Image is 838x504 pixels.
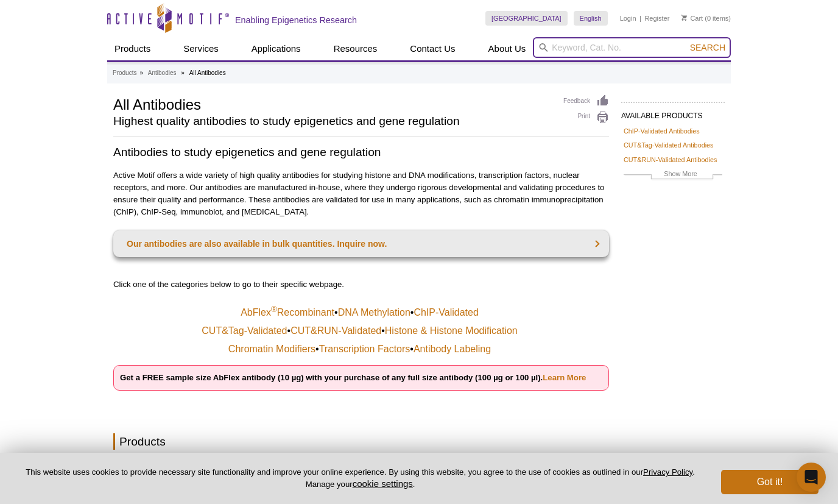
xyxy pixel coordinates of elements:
[113,279,609,291] p: Click one of the categories below to go to their specific webpage.
[563,111,609,124] a: Print
[189,69,226,76] li: All Antibodies
[241,307,334,319] a: AbFlex®Recombinant
[113,94,551,113] h1: All Antibodies
[681,11,731,26] li: (0 items)
[620,14,636,23] a: Login
[485,11,568,26] a: [GEOGRAPHIC_DATA]
[120,373,586,382] strong: Get a FREE sample size AbFlex antibody (10 µg) with your purchase of any full size antibody (100 ...
[644,14,669,23] a: Register
[414,307,478,319] a: ChIP-Validated
[113,230,609,257] a: Our antibodies are also available in bulk quantities. Inquire now.
[319,343,410,355] a: Transcription Factors
[624,168,722,182] a: Show More
[271,305,277,314] sup: ®
[290,325,381,337] a: CUT&RUN-Validated
[338,307,410,319] a: DNA Methylation
[563,94,609,108] a: Feedback
[686,42,729,53] button: Search
[107,37,158,60] a: Products
[326,37,385,60] a: Resources
[202,325,287,337] a: CUT&Tag-Validated
[235,15,357,26] h2: Enabling Epigenetics Research
[114,322,608,339] td: • •
[681,14,703,23] a: Cart
[624,126,700,137] a: ChIP-Validated Antibodies
[643,467,692,477] a: Privacy Policy
[19,467,701,490] p: This website uses cookies to provide necessary site functionality and improve your online experie...
[574,11,608,26] a: English
[690,43,725,52] span: Search
[533,37,731,58] input: Keyword, Cat. No.
[148,68,177,79] a: Antibodies
[385,325,518,337] a: Histone & Histone Modification
[113,169,609,218] p: Active Motif offers a wide variety of high quality antibodies for studying histone and DNA modifi...
[414,343,491,355] a: Antibody Labeling
[113,144,609,160] h2: Antibodies to study epigenetics and gene regulation
[114,341,608,358] td: • •
[353,478,413,489] button: cookie settings
[113,116,551,127] h2: Highest quality antibodies to study epigenetics and gene regulation
[639,11,641,26] li: |
[176,37,226,60] a: Services
[721,470,819,494] button: Got it!
[624,154,717,165] a: CUT&RUN-Validated Antibodies
[403,37,462,60] a: Contact Us
[543,373,586,382] a: Learn More
[797,463,826,492] div: Open Intercom Messenger
[113,433,609,450] h2: Products
[244,37,308,60] a: Applications
[113,68,136,79] a: Products
[181,69,185,76] li: »
[228,343,315,355] a: Chromatin Modifiers
[114,304,608,321] td: • •
[621,102,725,124] h2: AVAILABLE PRODUCTS
[681,15,687,21] img: Your Cart
[139,69,143,76] li: »
[481,37,533,60] a: About Us
[624,140,713,151] a: CUT&Tag-Validated Antibodies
